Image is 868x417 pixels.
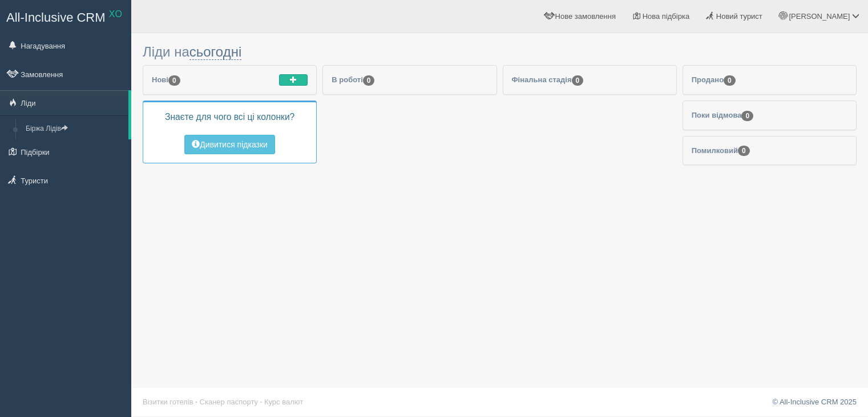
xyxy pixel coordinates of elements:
[165,112,294,122] span: Знаєте для чого всі ці колонки?
[643,12,690,21] span: Нова підбірка
[189,44,242,60] a: сьогодні
[195,398,197,406] span: ·
[772,398,857,406] a: © All-Inclusive CRM 2025
[143,45,857,59] h3: Ліди на
[184,135,275,154] button: Дивитися підказки
[555,12,616,21] span: Нове замовлення
[143,398,193,406] a: Візитки готелів
[21,119,128,139] a: Біржа Лідів
[572,75,584,86] span: 0
[200,398,258,406] a: Сканер паспорту
[692,75,736,84] span: Продано
[692,111,753,119] span: Поки відмова
[332,75,374,84] span: В роботі
[260,398,263,406] span: ·
[716,12,762,21] span: Новий турист
[512,75,584,84] span: Фінальна стадія
[738,146,750,156] span: 0
[264,398,303,406] a: Курс валют
[168,75,180,86] span: 0
[363,75,375,86] span: 0
[724,75,736,86] span: 0
[789,12,850,21] span: [PERSON_NAME]
[741,111,753,121] span: 0
[6,10,106,25] span: All-Inclusive CRM
[109,9,122,19] sup: XO
[692,146,750,155] span: Помилковий
[1,1,131,32] a: All-Inclusive CRM XO
[152,75,180,84] span: Нові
